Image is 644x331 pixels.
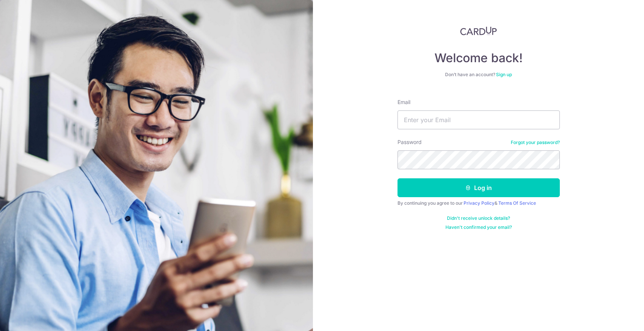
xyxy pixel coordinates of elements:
[397,98,410,106] label: Email
[447,215,510,221] a: Didn't receive unlock details?
[511,139,560,146] a: Forgot your password?
[464,200,495,206] a: Privacy Policy
[397,138,422,146] label: Password
[496,72,512,77] a: Sign up
[397,200,560,206] div: By continuing you agree to our &
[445,224,512,230] a: Haven't confirmed your email?
[397,51,560,66] h4: Welcome back!
[498,200,536,206] a: Terms Of Service
[460,26,497,35] img: CardUp Logo
[397,178,560,197] button: Log in
[397,110,560,129] input: Enter your Email
[397,72,560,78] div: Don’t have an account?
